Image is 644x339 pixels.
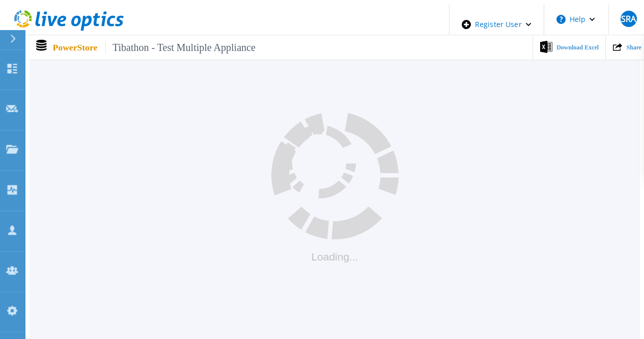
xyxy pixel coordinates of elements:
div: Loading... [271,251,399,263]
div: Register User [450,4,544,45]
button: Help [544,4,608,35]
div: , [4,4,640,313]
span: SRA [621,15,636,23]
span: Share [626,44,641,50]
span: Tibathon - Test Multiple Appliance [105,42,256,54]
p: PowerStore [53,42,256,54]
span: Download Excel [556,44,599,50]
